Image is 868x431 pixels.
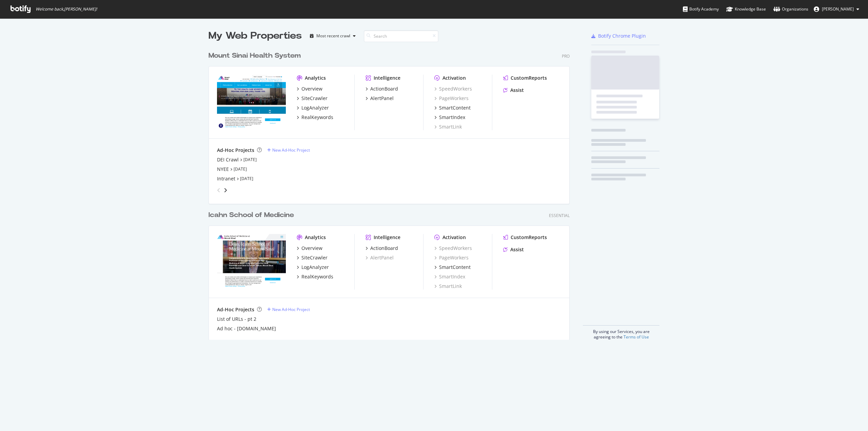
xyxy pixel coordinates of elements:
a: SpeedWorkers [434,245,472,252]
div: RealKeywords [301,114,333,121]
div: AlertPanel [370,95,394,102]
a: List of URLs - pt 2 [217,316,256,322]
a: Botify Chrome Plugin [591,33,646,39]
div: Botify Chrome Plugin [598,33,646,39]
a: [DATE] [234,166,247,172]
div: New Ad-Hoc Project [272,307,310,312]
div: Assist [510,246,524,253]
span: Mia Nina Rosario [822,6,854,12]
a: SmartLink [434,283,462,290]
a: New Ad-Hoc Project [267,307,310,312]
a: SpeedWorkers [434,85,472,92]
a: PageWorkers [434,254,469,261]
a: [DATE] [243,157,257,162]
a: CustomReports [503,234,547,241]
div: Organizations [773,6,808,13]
div: SmartContent [439,264,471,271]
a: Overview [297,245,322,252]
button: Most recent crawl [307,31,358,41]
a: AlertPanel [366,95,394,102]
a: Intranet [217,175,235,182]
div: Activation [442,234,466,241]
a: Ad hoc - [DOMAIN_NAME] [217,325,276,332]
div: Analytics [305,75,326,81]
div: Ad-Hoc Projects [217,306,254,313]
div: SiteCrawler [301,254,328,261]
a: RealKeywords [297,114,333,121]
div: Activation [442,75,466,81]
a: Terms of Use [624,334,649,340]
a: Overview [297,85,322,92]
div: New Ad-Hoc Project [272,147,310,153]
img: mountsinai.org [217,75,286,130]
div: Pro [562,53,570,59]
div: Analytics [305,234,326,241]
div: Botify Academy [683,6,719,13]
div: ActionBoard [370,245,398,252]
div: Ad-Hoc Projects [217,147,254,154]
a: NYEE [217,166,229,173]
div: CustomReports [511,234,547,241]
div: SiteCrawler [301,95,328,102]
a: Mount Sinai Health System [209,51,303,61]
span: Welcome back, [PERSON_NAME] ! [36,6,97,12]
div: SmartIndex [439,114,465,121]
div: Overview [301,85,322,92]
div: LogAnalyzer [301,104,329,111]
a: LogAnalyzer [297,104,329,111]
a: SmartLink [434,123,462,130]
div: angle-right [223,187,228,194]
div: Intelligence [374,234,400,241]
a: ActionBoard [366,245,398,252]
a: SmartContent [434,104,471,111]
a: SmartIndex [434,273,465,280]
div: RealKeywords [301,273,333,280]
a: SmartContent [434,264,471,271]
a: Assist [503,87,524,94]
a: LogAnalyzer [297,264,329,271]
a: [DATE] [240,176,253,181]
input: Search [364,30,438,42]
button: [PERSON_NAME] [808,4,865,15]
a: Icahn School of Medicine [209,210,297,220]
a: CustomReports [503,75,547,81]
div: Most recent crawl [316,34,350,38]
div: ActionBoard [370,85,398,92]
img: icahn.mssm.edu [217,234,286,289]
a: Assist [503,246,524,253]
a: PageWorkers [434,95,469,102]
div: Overview [301,245,322,252]
a: ActionBoard [366,85,398,92]
div: Intelligence [374,75,400,81]
div: grid [209,43,575,340]
div: Icahn School of Medicine [209,210,294,220]
div: My Web Properties [209,29,302,43]
a: SmartIndex [434,114,465,121]
a: SiteCrawler [297,95,328,102]
div: CustomReports [511,75,547,81]
div: SmartContent [439,104,471,111]
div: Essential [549,213,570,218]
div: LogAnalyzer [301,264,329,271]
a: DEI Crawl [217,156,239,163]
div: Assist [510,87,524,94]
a: SiteCrawler [297,254,328,261]
div: angle-left [214,185,223,196]
a: AlertPanel [366,254,394,261]
a: RealKeywords [297,273,333,280]
a: New Ad-Hoc Project [267,147,310,153]
div: Mount Sinai Health System [209,51,301,61]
